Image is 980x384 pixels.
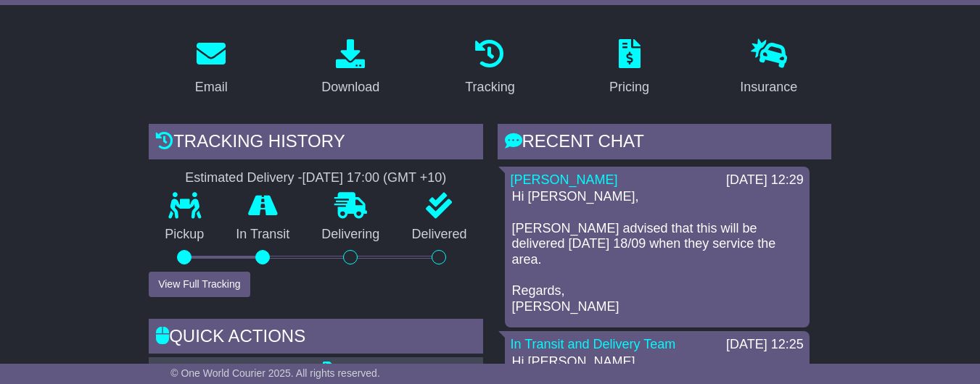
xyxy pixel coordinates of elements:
span: © One World Courier 2025. All rights reserved. [170,367,380,379]
a: Insurance [730,34,807,102]
a: Download [312,34,389,102]
div: [DATE] 12:29 [726,172,804,188]
p: Hi [PERSON_NAME], [512,354,802,370]
a: Pricing [600,34,659,102]
div: Email [195,78,228,97]
a: Tracking [456,34,524,102]
div: [DATE] 17:00 (GMT +10) [302,170,446,186]
div: Download [321,78,379,97]
div: Estimated Delivery - [149,170,482,186]
div: Pricing [609,78,649,97]
a: Email [186,34,237,102]
div: Tracking [465,78,514,97]
a: [PERSON_NAME] [511,172,618,187]
div: [DATE] 12:25 [726,337,804,353]
div: Tracking history [149,124,482,163]
a: In Transit and Delivery Team [511,337,676,351]
p: Delivered [395,227,482,243]
a: Email Documents [157,362,273,376]
p: In Transit [220,227,305,243]
button: View Full Tracking [149,272,250,297]
div: Insurance [740,78,797,97]
div: Quick Actions [149,319,482,358]
div: RECENT CHAT [498,124,831,163]
p: Pickup [149,227,220,243]
p: Delivering [305,227,395,243]
p: Hi [PERSON_NAME], [PERSON_NAME] advised that this will be delivered [DATE] 18/09 when they servic... [512,189,802,314]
